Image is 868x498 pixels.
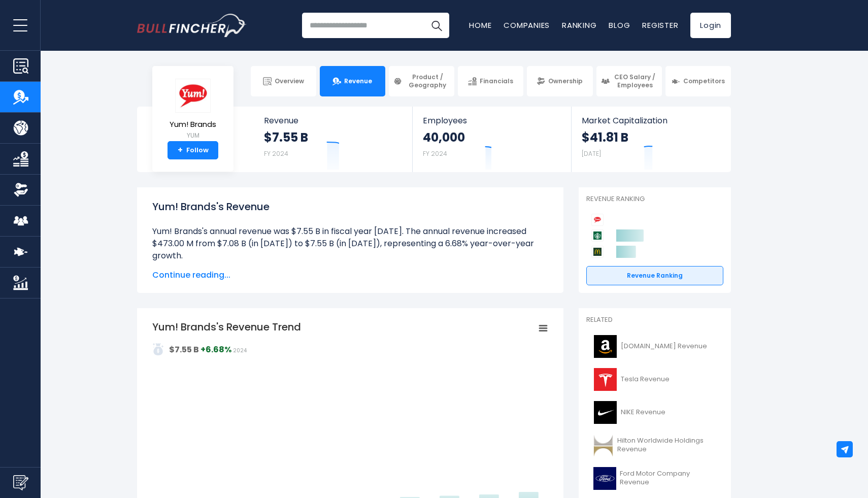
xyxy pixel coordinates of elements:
[152,320,301,334] tspan: Yum! Brands's Revenue Trend
[596,66,662,96] a: CEO Salary / Employees
[572,107,730,172] a: Market Capitalization $41.81 B [DATE]
[170,131,216,140] small: YUM
[592,434,614,457] img: HLT logo
[586,195,723,204] p: Revenue Ranking
[152,199,548,214] h1: Yum! Brands's Revenue
[152,225,548,262] li: Yum! Brands's annual revenue was $7.55 B in fiscal year [DATE]. The annual revenue increased $473...
[582,129,628,145] strong: $41.81 B
[609,20,630,30] a: Blog
[480,77,513,85] span: Financials
[344,77,372,85] span: Revenue
[458,66,523,96] a: Financials
[582,116,720,125] span: Market Capitalization
[320,66,385,96] a: Revenue
[137,14,247,37] img: Bullfincher logo
[423,116,560,125] span: Employees
[169,78,217,142] a: Yum! Brands YUM
[469,20,491,30] a: Home
[152,269,548,281] span: Continue reading...
[562,20,596,30] a: Ranking
[683,77,725,85] span: Competitors
[170,120,216,129] span: Yum! Brands
[582,149,601,158] small: [DATE]
[527,66,592,96] a: Ownership
[504,20,550,30] a: Companies
[275,77,304,85] span: Overview
[254,107,413,172] a: Revenue $7.55 B FY 2024
[591,214,604,226] img: Yum! Brands competitors logo
[137,14,246,37] a: Go to homepage
[592,368,618,391] img: TSLA logo
[168,141,218,159] a: +Follow
[613,73,657,89] span: CEO Salary / Employees
[405,73,450,89] span: Product / Geography
[642,20,678,30] a: Register
[201,344,231,355] strong: +6.68%
[591,229,604,242] img: Starbucks Corporation competitors logo
[586,316,723,324] p: Related
[13,182,28,197] img: Ownership
[586,399,723,426] a: NIKE Revenue
[178,146,183,155] strong: +
[152,343,164,355] img: addasd
[264,116,403,125] span: Revenue
[233,347,247,354] span: 2024
[586,333,723,360] a: [DOMAIN_NAME] Revenue
[423,149,447,158] small: FY 2024
[389,66,454,96] a: Product / Geography
[586,431,723,459] a: Hilton Worldwide Holdings Revenue
[586,464,723,492] a: Ford Motor Company Revenue
[665,66,731,96] a: Competitors
[264,149,288,158] small: FY 2024
[548,77,583,85] span: Ownership
[592,335,618,358] img: AMZN logo
[424,13,449,38] button: Search
[586,366,723,393] a: Tesla Revenue
[169,344,199,355] strong: $7.55 B
[586,266,723,285] a: Revenue Ranking
[251,66,316,96] a: Overview
[423,129,465,145] strong: 40,000
[264,129,308,145] strong: $7.55 B
[592,467,617,490] img: F logo
[592,401,618,424] img: NKE logo
[591,246,604,258] img: McDonald's Corporation competitors logo
[690,13,731,38] a: Login
[413,107,571,172] a: Employees 40,000 FY 2024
